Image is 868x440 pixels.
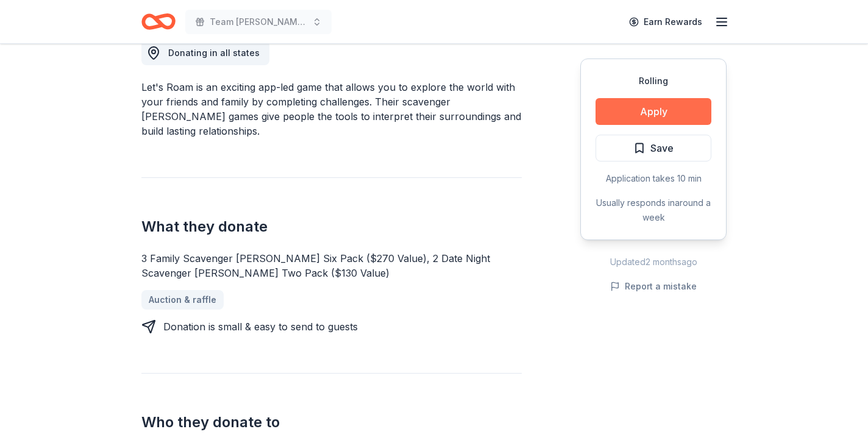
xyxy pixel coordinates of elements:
div: Donation is small & easy to send to guests [163,319,358,334]
div: 3 Family Scavenger [PERSON_NAME] Six Pack ($270 Value), 2 Date Night Scavenger [PERSON_NAME] Two ... [141,251,522,280]
span: Team [PERSON_NAME] Classic [210,15,307,29]
a: Home [141,7,176,36]
button: Apply [596,98,711,125]
h2: What they donate [141,217,522,236]
div: Let's Roam is an exciting app-led game that allows you to explore the world with your friends and... [141,80,522,138]
span: Donating in all states [168,48,260,58]
h2: Who they donate to [141,413,522,432]
div: Updated 2 months ago [580,255,727,269]
a: Auction & raffle [141,290,224,310]
div: Rolling [596,74,711,88]
a: Earn Rewards [622,11,710,33]
span: Save [650,140,674,156]
button: Save [596,135,711,161]
button: Team [PERSON_NAME] Classic [185,10,332,34]
div: Application takes 10 min [596,171,711,186]
button: Report a mistake [610,279,697,294]
div: Usually responds in around a week [596,196,711,225]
